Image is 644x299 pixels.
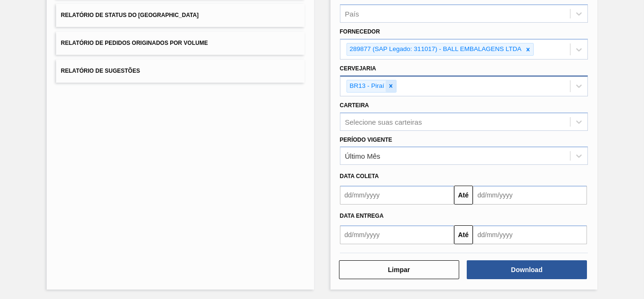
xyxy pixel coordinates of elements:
[340,102,369,109] label: Carteira
[454,186,473,205] button: Até
[340,137,392,143] label: Período Vigente
[61,40,208,46] span: Relatório de Pedidos Originados por Volume
[56,32,304,55] button: Relatório de Pedidos Originados por Volume
[347,43,523,55] div: 289877 (SAP Legado: 311017) - BALL EMBALAGENS LTDA
[61,12,198,18] span: Relatório de Status do [GEOGRAPHIC_DATA]
[339,260,459,279] button: Limpar
[56,4,304,27] button: Relatório de Status do [GEOGRAPHIC_DATA]
[345,10,359,18] div: País
[340,28,380,35] label: Fornecedor
[61,68,140,74] span: Relatório de Sugestões
[340,65,376,72] label: Cervejaria
[340,213,384,219] span: Data Entrega
[347,80,386,92] div: BR13 - Piraí
[345,118,422,126] div: Selecione suas carteiras
[345,152,380,160] div: Último Mês
[340,173,379,179] span: Data coleta
[454,225,473,244] button: Até
[473,186,587,205] input: dd/mm/yyyy
[467,260,587,279] button: Download
[56,60,304,83] button: Relatório de Sugestões
[340,186,454,205] input: dd/mm/yyyy
[340,225,454,244] input: dd/mm/yyyy
[473,225,587,244] input: dd/mm/yyyy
